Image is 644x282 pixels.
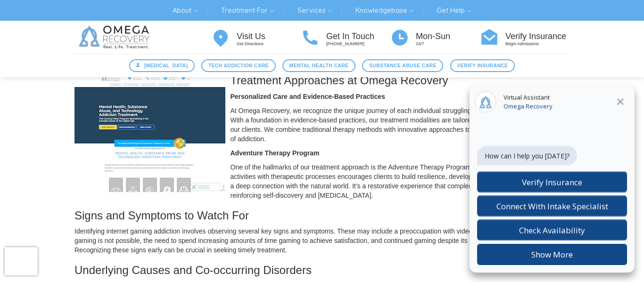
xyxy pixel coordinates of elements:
h4: Visit Us [237,32,301,41]
img: Omega Recovery [74,21,157,54]
h3: Signs and Symptoms to Watch For [74,209,570,222]
p: One of the hallmarks of our treatment approach is the Adventure Therapy Program. This unique blen... [74,162,570,200]
a: [MEDICAL_DATA] [129,59,195,72]
a: Mental Health Care [282,59,355,72]
span: Verify Insurance [457,62,508,70]
strong: Adventure Therapy Program [231,149,320,157]
a: Verify Insurance Begin Admissions [480,27,570,48]
a: Knowledgebase [348,3,421,18]
a: About [165,3,205,18]
h3: Underlying Causes and Co-occurring Disorders [74,264,570,276]
iframe: reCAPTCHA [5,247,38,275]
span: [MEDICAL_DATA] [144,62,188,70]
p: Begin Admissions [505,41,570,47]
p: [PHONE_NUMBER] [326,41,390,47]
span: Mental Health Care [289,62,349,70]
a: Verify Insurance [450,59,515,72]
a: Tech Addiction Care [201,59,275,72]
p: Identifying internet gaming addiction involves observing several key signs and symptoms. These ma... [74,226,570,255]
a: Visit Us Get Directions [211,27,301,48]
h4: Get In Touch [326,32,390,41]
strong: Personalized Care and Evidence-Based Practices [231,93,385,100]
h4: Verify Insurance [505,32,570,41]
p: At Omega Recovery, we recognize the unique journey of each individual struggling with internet ga... [74,106,570,144]
a: Get Help [429,3,478,18]
h3: Treatment Approaches at Omega Recovery [74,74,570,87]
a: Treatment For [214,3,281,18]
a: Services [290,3,339,18]
p: 24/7 [416,41,480,47]
img: Internet Gaming Addiction Treatment [74,70,225,192]
h4: Mon-Sun [416,32,480,41]
a: Get In Touch [PHONE_NUMBER] [301,27,390,48]
a: Substance Abuse Care [362,59,443,72]
span: Substance Abuse Care [369,62,437,70]
p: Get Directions [237,41,301,47]
span: Tech Addiction Care [208,62,269,70]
